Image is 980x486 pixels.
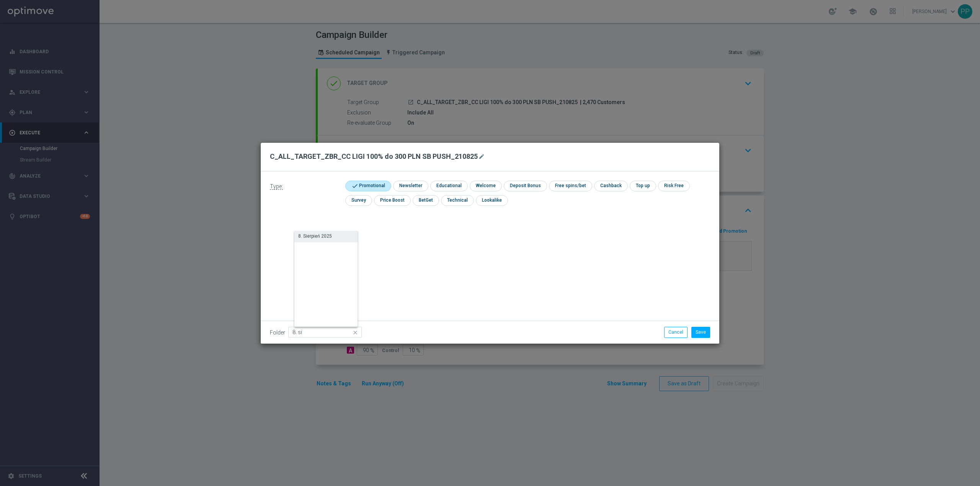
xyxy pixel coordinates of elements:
[270,152,478,161] h2: C_ALL_TARGET_ZBR_CC LIGI 100% do 300 PLN SB PUSH_210825
[691,327,710,338] button: Save
[298,233,332,240] div: 8. Sierpień 2025
[294,231,364,242] div: Press SPACE to select this row.
[288,327,362,338] input: Quick find
[479,153,485,160] i: mode_edit
[270,183,283,190] span: Type:
[478,152,487,161] button: mode_edit
[664,327,688,338] button: Cancel
[352,327,359,338] i: close
[270,329,285,336] label: Folder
